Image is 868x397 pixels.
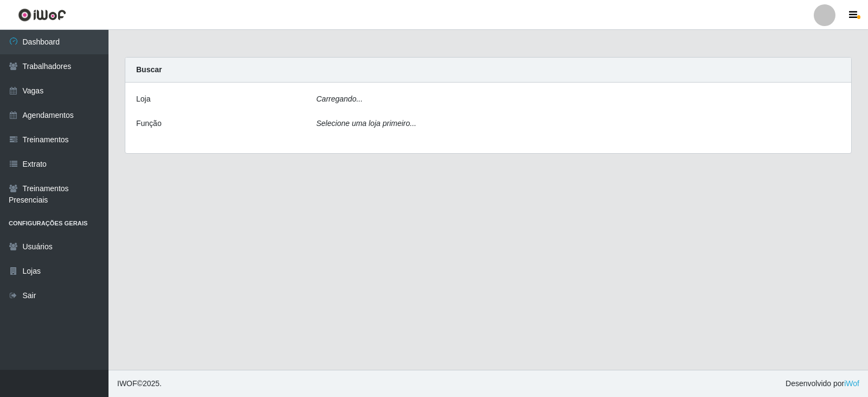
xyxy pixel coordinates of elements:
span: Desenvolvido por [786,378,859,389]
span: IWOF [117,379,137,388]
strong: Buscar [136,65,162,74]
label: Função [136,118,162,129]
i: Carregando... [316,94,363,103]
span: © 2025 . [117,378,162,389]
label: Loja [136,93,150,105]
a: iWof [844,379,859,388]
img: CoreUI Logo [18,8,66,22]
i: Selecione uma loja primeiro... [316,119,416,128]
